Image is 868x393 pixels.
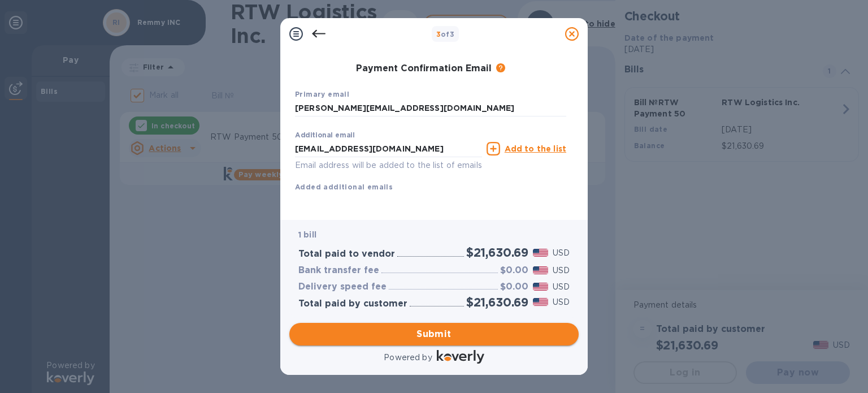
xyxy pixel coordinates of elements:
img: Logo [437,350,484,364]
label: Additional email [295,132,355,139]
p: USD [553,296,570,308]
b: of 3 [436,30,455,38]
img: USD [533,249,548,257]
h3: Bank transfer fee [298,265,379,276]
b: Added additional emails [295,183,393,191]
p: USD [553,247,570,259]
img: USD [533,298,548,306]
img: USD [533,266,548,274]
h2: $21,630.69 [466,245,528,260]
p: Powered by [384,352,432,364]
u: Add to the list [505,144,566,153]
span: Submit [298,327,570,341]
b: 1 bill [298,230,316,239]
h3: Total paid by customer [298,299,407,309]
span: 3 [436,30,441,38]
p: Email address will be added to the list of emails [295,159,482,172]
h3: Payment Confirmation Email [356,63,492,74]
input: Enter additional email [295,140,482,157]
p: USD [553,281,570,293]
h3: $0.00 [500,265,528,276]
p: USD [553,265,570,277]
button: Submit [289,323,579,346]
h3: $0.00 [500,282,528,292]
h3: Total paid to vendor [298,249,395,260]
h3: Delivery speed fee [298,282,387,292]
h2: $21,630.69 [466,295,528,309]
b: Primary email [295,90,349,98]
img: USD [533,283,548,291]
input: Enter your primary name [295,100,566,117]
